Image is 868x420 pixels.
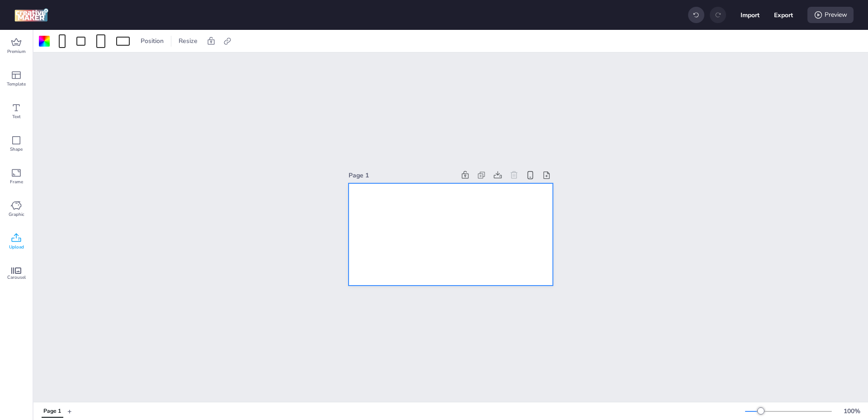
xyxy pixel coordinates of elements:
div: Tabs [37,403,67,419]
button: + [67,403,72,419]
span: Frame [10,178,23,186]
span: Carousel [7,274,26,281]
span: Graphic [9,211,24,218]
span: Resize [177,36,199,46]
div: Page 1 [43,407,61,415]
button: Import [741,5,759,24]
div: Preview [807,7,854,23]
span: Position [139,36,165,46]
img: logo Creative Maker [14,8,48,22]
div: Page 1 [349,171,455,180]
span: Text [12,113,21,120]
button: Export [774,5,793,24]
div: 100 % [841,406,863,416]
span: Shape [10,146,23,153]
span: Template [7,81,26,88]
span: Premium [7,48,26,55]
span: Upload [9,243,24,251]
